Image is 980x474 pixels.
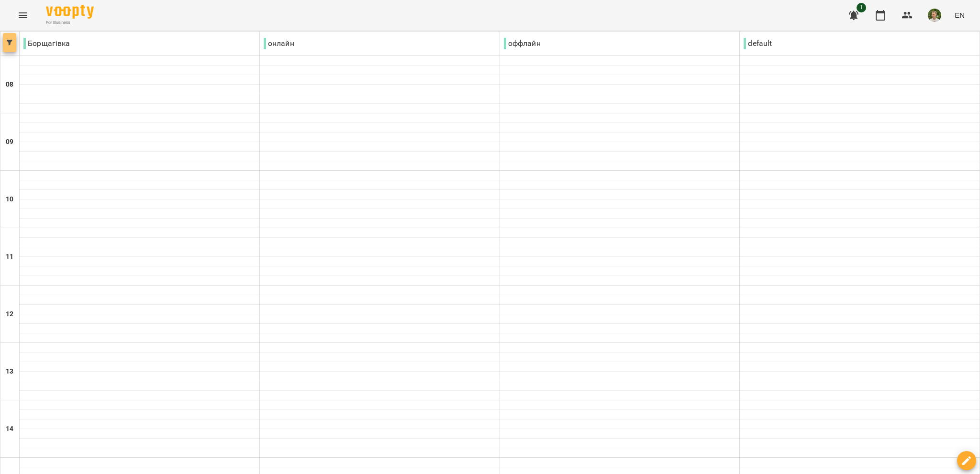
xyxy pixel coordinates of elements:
img: 4ee7dbd6fda85432633874d65326f444.jpg [928,9,941,22]
span: EN [955,10,965,20]
span: For Business [46,20,94,26]
h6: 13 [6,366,13,377]
span: 1 [857,3,866,12]
p: default [744,38,772,49]
button: EN [951,6,969,24]
h6: 09 [6,137,13,147]
img: Voopty Logo [46,5,94,19]
button: Menu [11,4,34,27]
h6: 08 [6,79,13,90]
p: оффлайн [504,38,541,49]
h6: 12 [6,309,13,320]
h6: 14 [6,424,13,434]
h6: 11 [6,252,13,262]
p: онлайн [264,38,294,49]
p: Борщагівка [23,38,70,49]
h6: 10 [6,194,13,205]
